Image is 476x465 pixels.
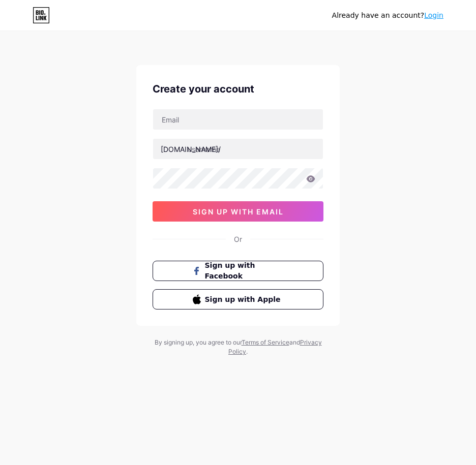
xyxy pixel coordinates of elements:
input: username [153,139,323,159]
button: Sign up with Apple [153,289,323,309]
span: sign up with email [193,207,284,216]
div: [DOMAIN_NAME]/ [161,144,221,154]
div: By signing up, you agree to our and . [152,338,324,356]
a: Terms of Service [242,338,289,346]
a: Login [424,11,443,19]
button: sign up with email [153,201,323,222]
span: Sign up with Facebook [205,260,284,282]
button: Sign up with Facebook [153,261,323,281]
div: Create your account [153,81,323,97]
input: Email [153,109,323,130]
div: Or [234,234,242,244]
div: Already have an account? [332,10,443,21]
span: Sign up with Apple [205,294,284,305]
